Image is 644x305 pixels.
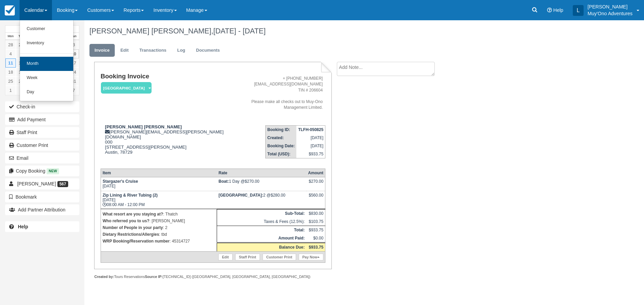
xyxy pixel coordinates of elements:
[101,82,149,94] a: [GEOGRAPHIC_DATA]
[134,44,171,57] a: Transactions
[217,234,306,243] th: Amount Paid:
[296,142,325,150] td: [DATE]
[16,40,26,49] a: 29
[17,181,56,186] span: [PERSON_NAME]
[57,181,68,187] span: 567
[296,134,325,142] td: [DATE]
[5,58,16,68] a: 11
[299,254,323,260] a: Pay Now
[89,27,562,35] h1: [PERSON_NAME] [PERSON_NAME],
[5,33,16,40] th: Mon
[20,20,74,101] ul: Calendar
[101,124,229,163] div: [PERSON_NAME][EMAIL_ADDRESS][PERSON_NAME][DOMAIN_NAME] 000 [STREET_ADDRESS][PERSON_NAME] Austin, ...
[217,218,306,226] td: Taxes & Fees (12.5%):
[547,8,552,12] i: Help
[16,49,26,58] a: 5
[103,225,163,230] strong: Number of People in your party
[89,44,115,57] a: Invoice
[306,169,325,177] th: Amount
[69,33,79,40] th: Sun
[103,232,159,237] strong: Dietary Restrictions/Allergies
[296,150,325,158] td: $933.75
[298,127,323,132] strong: TLFH-050825
[5,114,79,125] button: Add Payment
[69,68,79,77] a: 24
[191,44,225,57] a: Documents
[20,85,73,99] a: Day
[553,7,563,13] span: Help
[306,234,325,243] td: $0.00
[5,5,15,16] img: checkfront-main-nav-mini-logo.png
[69,77,79,86] a: 31
[103,239,169,244] strong: WRP Booking/Reservation number
[5,166,79,176] button: Copy Booking New
[5,49,16,58] a: 4
[101,82,152,94] em: [GEOGRAPHIC_DATA]
[16,77,26,86] a: 26
[16,86,26,95] a: 2
[217,226,306,234] th: Total:
[69,58,79,68] a: 17
[69,40,79,49] a: 3
[103,218,215,224] p: : [PERSON_NAME]
[231,76,323,110] address: + [PHONE_NUMBER] [EMAIL_ADDRESS][DOMAIN_NAME] TIN # 206604 Please make all checks out to Muy-Ono ...
[271,193,285,198] span: $280.00
[20,57,73,71] a: Month
[47,168,59,174] span: New
[20,71,73,85] a: Week
[217,169,306,177] th: Rate
[5,153,79,163] button: Email
[101,177,217,191] td: [DATE]
[217,177,306,191] td: 1 Day @
[20,22,73,36] a: Customer
[115,44,134,57] a: Edit
[103,211,215,218] p: : Thatch
[16,33,26,40] th: Tue
[16,58,26,68] a: 12
[306,209,325,218] td: $830.00
[588,10,633,17] p: Muy'Ono Adventures
[306,218,325,226] td: $103.75
[308,179,323,189] div: $270.00
[588,3,633,10] p: [PERSON_NAME]
[306,226,325,234] td: $933.75
[20,36,73,50] a: Inventory
[263,254,296,260] a: Customer Print
[103,212,163,217] strong: What resort are you staying at?
[5,77,16,86] a: 25
[5,178,79,189] a: [PERSON_NAME] 567
[105,124,182,129] strong: [PERSON_NAME] [PERSON_NAME]
[5,40,16,49] a: 28
[16,68,26,77] a: 19
[573,5,584,16] div: L
[5,101,79,112] button: Check-in
[5,221,79,232] a: Help
[309,245,323,250] strong: $933.75
[219,193,263,198] strong: Thatch Caye Resort
[5,127,79,138] a: Staff Print
[266,134,297,142] th: Created:
[5,86,16,95] a: 1
[145,275,163,279] strong: Source IP:
[103,219,150,223] strong: Who referred you to us?
[5,204,79,215] button: Add Partner Attribution
[94,274,331,279] div: Tours Reservations [TECHNICAL_ID] ([GEOGRAPHIC_DATA], [GEOGRAPHIC_DATA], [GEOGRAPHIC_DATA])
[219,179,229,184] strong: Boat
[266,126,297,134] th: Booking ID:
[18,224,28,229] b: Help
[308,193,323,203] div: $560.00
[266,142,297,150] th: Booking Date:
[5,192,79,202] button: Bookmark
[69,49,79,58] a: 10
[101,73,229,80] h1: Booking Invoice
[266,150,297,158] th: Total (USD):
[217,191,306,209] td: 2 @
[217,243,306,252] th: Balance Due:
[235,254,260,260] a: Staff Print
[69,86,79,95] a: 7
[94,275,114,279] strong: Created by:
[213,27,266,35] span: [DATE] - [DATE]
[103,179,138,184] strong: Stargazer's Cruise
[217,209,306,218] th: Sub-Total:
[103,238,215,245] p: : 45314727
